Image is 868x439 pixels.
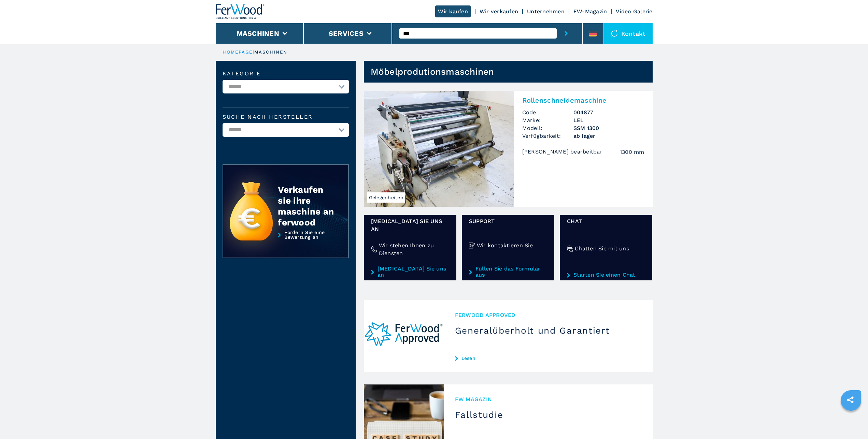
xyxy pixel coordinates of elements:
[371,217,449,233] span: [MEDICAL_DATA] Sie uns an
[522,124,573,132] span: Modell:
[573,8,607,15] a: FW-Magazin
[379,242,449,257] h4: Wir stehen Ihnen zu Diensten
[254,49,288,55] p: maschinen
[223,114,349,120] label: Suche nach Hersteller
[367,192,405,203] span: Gelegenheiten
[329,29,364,38] button: Services
[455,311,642,319] span: Ferwood Approved
[616,8,652,15] a: Video Galerie
[469,243,475,249] img: Wir kontaktieren Sie
[371,246,377,252] img: Wir stehen Ihnen zu Diensten
[371,266,449,278] a: [MEDICAL_DATA] Sie uns an
[480,8,518,15] a: Wir verkaufen
[364,91,514,207] img: Rollenschneidemaschine LEL SSM 1300
[522,96,644,104] h2: Rollenschneidemaschine
[278,184,335,228] div: Verkaufen sie ihre maschine an ferwood
[522,108,573,116] span: Code:
[223,230,349,259] a: Fordern Sie eine Bewertung an
[842,391,859,408] a: sharethis
[620,148,644,156] em: 1300 mm
[253,49,254,55] span: |
[604,23,653,44] div: Kontakt
[573,108,644,116] h3: 004877
[839,408,863,434] iframe: Chat
[573,116,644,124] h3: LEL
[223,49,253,55] a: HOMEPAGE
[573,124,644,132] h3: SSM 1300
[469,266,547,278] a: Füllen Sie das Formular aus
[557,23,575,44] button: submit-button
[455,409,642,420] h3: Fallstudie
[527,8,565,15] a: Unternehmen
[435,5,471,17] a: Wir kaufen
[611,30,618,37] img: Kontakt
[237,29,279,38] button: Maschinen
[573,132,644,140] span: ab lager
[522,132,573,140] span: Verfügbarkeit:
[522,148,604,156] p: [PERSON_NAME] bearbeitbar
[216,4,265,19] img: Ferwood
[455,355,642,361] a: Lesen
[371,66,494,77] h1: Möbelprodutionsmaschinen
[575,245,629,252] h4: Chatten Sie mit uns
[567,246,573,252] img: Chatten Sie mit uns
[469,217,547,225] span: Support
[567,217,645,225] span: Chat
[364,91,653,207] a: Rollenschneidemaschine LEL SSM 1300GelegenheitenRollenschneidemaschineCode:004877Marke:LELModell:...
[364,300,444,372] img: Generalüberholt und Garantiert
[223,71,349,76] label: Kategorie
[522,116,573,124] span: Marke:
[477,242,533,249] h4: Wir kontaktieren Sie
[567,272,645,278] a: Starten Sie einen Chat
[455,395,642,403] span: FW MAGAZIN
[455,325,642,336] h3: Generalüberholt und Garantiert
